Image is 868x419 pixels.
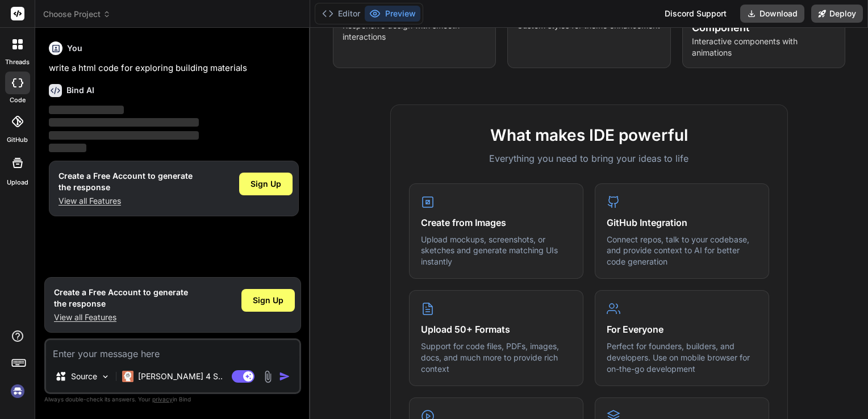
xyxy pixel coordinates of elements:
h4: GitHub Integration [607,216,757,229]
span: Choose Project [43,9,111,20]
h4: Create from Images [421,216,571,229]
p: Everything you need to bring your ideas to life [409,152,769,165]
button: Preview [365,6,420,22]
h6: Bind AI [66,85,94,96]
p: Responsive design with smooth interactions [343,20,486,43]
p: Upload mockups, screenshots, or sketches and generate matching UIs instantly [421,234,571,267]
button: Deploy [811,5,863,23]
p: Perfect for founders, builders, and developers. Use on mobile browser for on-the-go development [607,341,757,374]
h6: You [67,43,82,54]
p: write a html code for exploring building materials [49,62,299,75]
h1: Create a Free Account to generate the response [54,287,188,309]
p: Source [71,371,97,382]
h4: Upload 50+ Formats [421,322,571,336]
img: attachment [261,370,274,383]
span: Sign Up [253,295,283,306]
h4: For Everyone [607,322,757,336]
h1: Create a Free Account to generate the response [59,170,193,193]
label: Upload [7,178,28,187]
p: Always double-check its answers. Your in Bind [44,394,301,405]
div: Discord Support [658,5,733,23]
label: code [10,95,26,105]
label: GitHub [7,135,28,145]
img: signin [8,382,27,401]
label: threads [5,57,30,67]
p: Connect repos, talk to your codebase, and provide context to AI for better code generation [607,234,757,267]
p: Interactive components with animations [692,36,836,58]
img: Pick Models [101,372,110,382]
span: privacy [152,396,173,403]
img: icon [279,371,290,382]
button: Editor [318,6,365,22]
span: ‌ [49,106,124,114]
p: View all Features [54,312,188,323]
span: ‌ [49,118,199,127]
span: ‌ [49,144,86,152]
img: Claude 4 Sonnet [122,371,133,382]
span: ‌ [49,131,199,140]
p: View all Features [59,195,193,207]
p: Support for code files, PDFs, images, docs, and much more to provide rich context [421,341,571,374]
p: [PERSON_NAME] 4 S.. [138,371,223,382]
span: Sign Up [251,178,281,190]
h2: What makes IDE powerful [409,123,769,147]
button: Download [740,5,804,23]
